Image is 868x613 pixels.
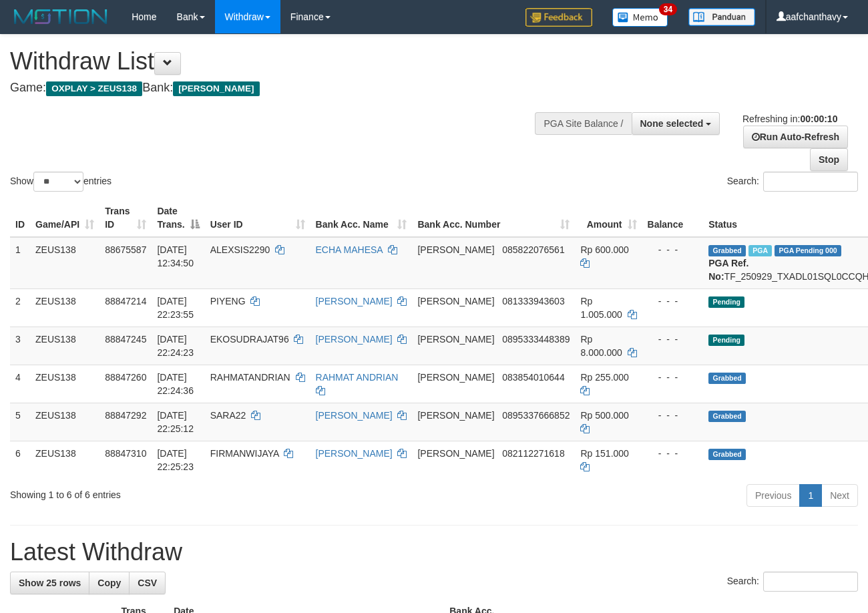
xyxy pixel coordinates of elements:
[157,372,194,396] span: [DATE] 22:24:36
[105,410,146,421] span: 88847292
[105,334,146,345] span: 88847245
[580,410,628,421] span: Rp 500.000
[743,126,848,148] a: Run Auto-Refresh
[800,114,837,124] strong: 00:00:10
[727,172,858,192] label: Search:
[205,199,310,237] th: User ID: activate to sort column ascending
[10,199,30,237] th: ID
[10,81,566,95] h4: Game: Bank:
[316,334,393,345] a: [PERSON_NAME]
[580,372,628,383] span: Rp 255.000
[105,372,146,383] span: 88847260
[10,7,112,27] img: MOTION_logo.png
[580,244,628,255] span: Rp 600.000
[210,334,289,345] span: EKOSUDRAJAT96
[580,334,622,358] span: Rp 8.000.000
[316,372,399,383] a: RAHMAT ANDRIAN
[659,3,677,15] span: 34
[316,244,383,255] a: ECHA MAHESA
[10,288,30,327] td: 2
[746,484,800,507] a: Previous
[708,373,746,384] span: Grabbed
[742,114,837,124] span: Refreshing in:
[210,372,290,383] span: RAHMATANDRIAN
[502,372,564,383] span: Copy 083854010644 to clipboard
[708,245,746,256] span: Grabbed
[30,288,99,327] td: ZEUS138
[316,410,393,421] a: [PERSON_NAME]
[612,8,668,27] img: Button%20Memo.svg
[138,578,157,588] span: CSV
[157,296,194,320] span: [DATE] 22:23:55
[502,448,564,459] span: Copy 082112271618 to clipboard
[316,296,393,306] a: [PERSON_NAME]
[417,244,494,255] span: [PERSON_NAME]
[648,243,698,256] div: - - -
[763,572,858,592] input: Search:
[157,448,194,472] span: [DATE] 22:25:23
[821,484,858,507] a: Next
[210,296,246,306] span: PIYENG
[775,245,841,256] span: PGA Pending
[89,572,130,594] a: Copy
[310,199,413,237] th: Bank Acc. Name: activate to sort column ascending
[10,483,352,501] div: Showing 1 to 6 of 6 entries
[10,572,89,594] a: Show 25 rows
[648,371,698,384] div: - - -
[10,403,30,441] td: 5
[30,237,99,289] td: ZEUS138
[30,365,99,403] td: ZEUS138
[748,245,772,256] span: Marked by aafpengsreynich
[648,447,698,460] div: - - -
[417,296,494,306] span: [PERSON_NAME]
[575,199,642,237] th: Amount: activate to sort column ascending
[708,258,748,282] b: PGA Ref. No:
[640,118,704,129] span: None selected
[727,572,858,592] label: Search:
[580,296,622,320] span: Rp 1.005.000
[632,112,720,135] button: None selected
[97,578,121,588] span: Copy
[152,199,204,237] th: Date Trans.: activate to sort column descending
[10,365,30,403] td: 4
[502,244,564,255] span: Copy 085822076561 to clipboard
[105,244,146,255] span: 88675587
[30,327,99,365] td: ZEUS138
[412,199,575,237] th: Bank Acc. Number: activate to sort column ascending
[19,578,81,588] span: Show 25 rows
[99,199,152,237] th: Trans ID: activate to sort column ascending
[10,327,30,365] td: 3
[173,81,259,96] span: [PERSON_NAME]
[417,410,494,421] span: [PERSON_NAME]
[210,244,270,255] span: ALEXSIS2290
[648,409,698,422] div: - - -
[648,294,698,308] div: - - -
[157,410,194,434] span: [DATE] 22:25:12
[708,296,744,308] span: Pending
[105,448,146,459] span: 88847310
[688,8,755,26] img: panduan.png
[502,296,564,306] span: Copy 081333943603 to clipboard
[10,172,112,192] label: Show entries
[535,112,631,135] div: PGA Site Balance /
[799,484,822,507] a: 1
[708,449,746,460] span: Grabbed
[30,441,99,479] td: ZEUS138
[10,237,30,289] td: 1
[580,448,628,459] span: Rp 151.000
[810,148,848,171] a: Stop
[648,333,698,346] div: - - -
[417,334,494,345] span: [PERSON_NAME]
[502,410,570,421] span: Copy 0895337666852 to clipboard
[642,199,704,237] th: Balance
[157,244,194,268] span: [DATE] 12:34:50
[763,172,858,192] input: Search:
[316,448,393,459] a: [PERSON_NAME]
[10,441,30,479] td: 6
[46,81,142,96] span: OXPLAY > ZEUS138
[157,334,194,358] span: [DATE] 22:24:23
[129,572,166,594] a: CSV
[210,448,279,459] span: FIRMANWIJAYA
[30,403,99,441] td: ZEUS138
[417,448,494,459] span: [PERSON_NAME]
